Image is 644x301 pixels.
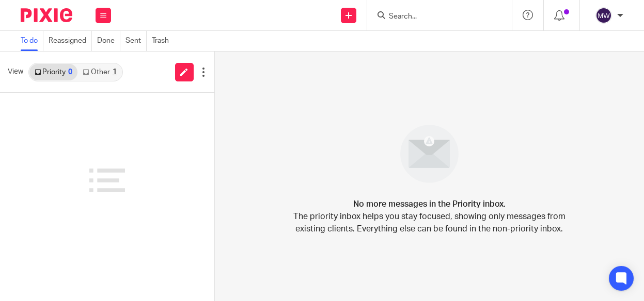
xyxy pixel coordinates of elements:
img: svg%3E [595,7,612,24]
a: Trash [152,31,174,51]
a: Priority0 [29,64,77,80]
a: Sent [125,31,147,51]
img: Pixie [21,8,72,22]
span: View [8,66,23,77]
img: image [394,118,465,190]
p: The priority inbox helps you stay focused, showing only messages from existing clients. Everythin... [292,210,566,235]
div: 0 [68,69,72,76]
input: Search [388,12,481,22]
a: To do [21,31,43,51]
a: Reassigned [49,31,92,51]
div: 1 [113,69,117,76]
a: Other1 [77,64,121,80]
a: Done [97,31,120,51]
h4: No more messages in the Priority inbox. [353,198,506,210]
